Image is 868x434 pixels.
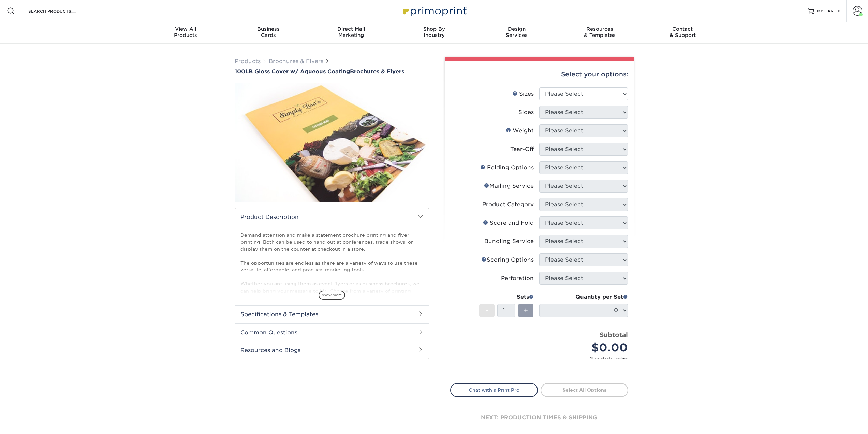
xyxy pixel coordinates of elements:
a: DesignServices [475,22,558,44]
span: MY CART [817,8,836,14]
span: 0 [838,9,841,13]
div: Score and Fold [483,219,534,227]
a: Shop ByIndustry [393,22,475,44]
div: Sets [479,293,534,301]
p: Demand attention and make a statement brochure printing and flyer printing. Both can be used to h... [240,232,423,336]
span: - [485,305,488,316]
a: Select All Options [541,383,628,397]
h2: Resources and Blogs [235,341,429,359]
img: 100LB Gloss Cover<br/>w/ Aqueous Coating 01 [235,75,429,210]
span: Direct Mail [310,26,393,32]
div: & Support [641,26,724,38]
span: Business [227,26,310,32]
span: + [524,305,528,316]
h2: Product Description [235,208,429,226]
div: Marketing [310,26,393,38]
div: Sizes [512,90,534,98]
h1: Brochures & Flyers [235,68,429,75]
a: BusinessCards [227,22,310,44]
a: Resources& Templates [558,22,641,44]
div: Bundling Service [484,237,534,246]
a: Products [235,58,261,65]
div: Product Category [482,200,534,209]
small: *Does not include postage [456,356,628,360]
div: Products [144,26,227,38]
input: SEARCH PRODUCTS..... [28,7,94,15]
a: Brochures & Flyers [269,58,323,65]
span: Design [475,26,558,32]
h2: Common Questions [235,323,429,341]
span: View All [144,26,227,32]
span: 100LB Gloss Cover w/ Aqueous Coating [235,68,350,75]
div: $0.00 [544,339,628,356]
div: Weight [506,127,534,135]
div: Services [475,26,558,38]
div: Industry [393,26,475,38]
div: Scoring Options [481,256,534,264]
div: Sides [518,108,534,116]
a: Chat with a Print Pro [450,383,538,397]
a: View AllProducts [144,22,227,44]
div: Folding Options [480,164,534,172]
div: Perforation [501,274,534,282]
span: Contact [641,26,724,32]
img: Primoprint [400,3,468,18]
div: Cards [227,26,310,38]
span: Resources [558,26,641,32]
div: & Templates [558,26,641,38]
div: Tear-Off [510,145,534,153]
h2: Specifications & Templates [235,305,429,323]
a: Contact& Support [641,22,724,44]
a: 100LB Gloss Cover w/ Aqueous CoatingBrochures & Flyers [235,68,429,75]
span: Shop By [393,26,475,32]
div: Quantity per Set [539,293,628,301]
span: show more [319,291,345,300]
strong: Subtotal [600,331,628,338]
div: Select your options: [450,61,628,87]
div: Mailing Service [484,182,534,190]
a: Direct MailMarketing [310,22,393,44]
